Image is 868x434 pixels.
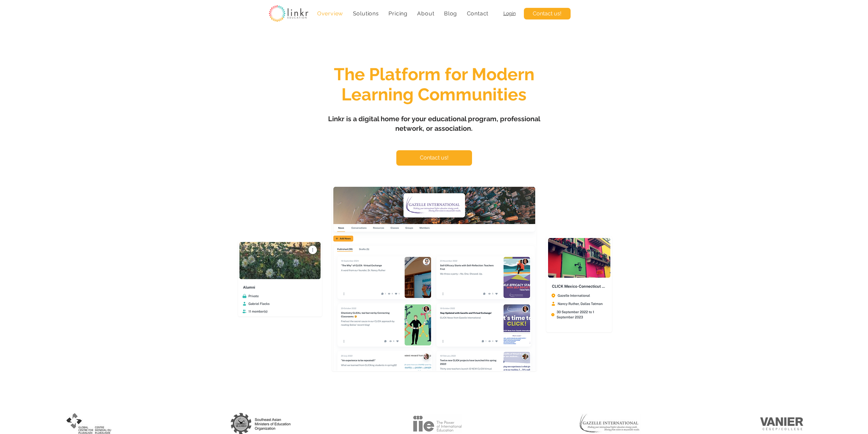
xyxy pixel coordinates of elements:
[396,150,472,166] a: Contact us!
[349,7,382,20] div: Solutions
[414,7,438,20] div: About
[441,7,461,20] a: Blog
[524,8,571,19] a: Contact us!
[413,414,462,433] img: institute-of-international-education-iie-logo-nb.png
[314,7,347,20] a: Overview
[328,115,540,132] span: Linkr is a digital home for your educational program, professional network, or association.
[463,7,492,20] a: Contact
[467,10,489,17] span: Contact
[533,10,561,17] span: Contact us!
[388,10,408,17] span: Pricing
[547,237,611,332] img: linkr hero 2.png
[314,7,492,20] nav: Site
[444,10,457,17] span: Blog
[385,7,411,20] a: Pricing
[239,241,321,316] img: linkr hero 4.png
[420,154,448,162] span: Contact us!
[317,10,343,17] span: Overview
[333,187,536,370] img: linkr hero 1.png
[580,413,641,434] img: logo_gazelle_edited.jpg
[417,10,434,17] span: About
[353,10,379,17] span: Solutions
[334,64,534,104] span: The Platform for Modern Learning Communities
[269,5,308,22] img: linkr_logo_transparentbg.png
[67,413,111,434] img: logo_pluralism_edited.jpg
[503,11,516,16] a: Login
